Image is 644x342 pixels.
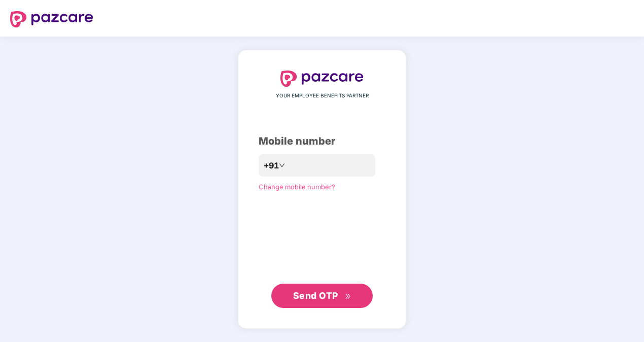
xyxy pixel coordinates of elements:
[259,133,385,149] div: Mobile number
[10,11,93,27] img: logo
[345,293,351,300] span: double-right
[259,183,335,191] a: Change mobile number?
[271,284,373,308] button: Send OTPdouble-right
[279,162,285,168] span: down
[276,92,369,100] span: YOUR EMPLOYEE BENEFITS PARTNER
[264,159,279,172] span: +91
[280,71,364,87] img: logo
[293,290,338,301] span: Send OTP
